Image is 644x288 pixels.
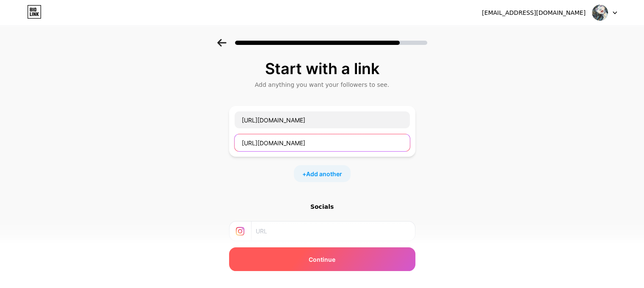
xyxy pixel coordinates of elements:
[235,111,410,128] input: Link name
[233,60,411,77] div: Start with a link
[233,80,411,89] div: Add anything you want your followers to see.
[229,202,415,211] div: Socials
[294,165,351,182] div: +
[482,8,586,17] div: [EMAIL_ADDRESS][DOMAIN_NAME]
[592,5,608,21] img: Minh Ngô
[306,169,342,178] span: Add another
[256,222,409,241] input: URL
[235,134,410,151] input: URL
[309,255,335,264] span: Continue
